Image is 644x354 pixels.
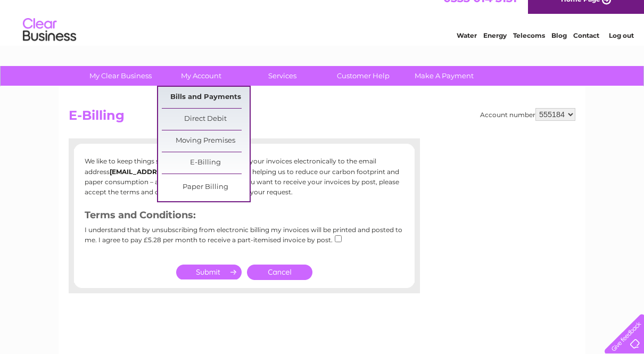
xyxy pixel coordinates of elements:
a: My Clear Business [77,66,164,86]
a: Blog [551,45,567,53]
a: 0333 014 3131 [443,5,517,19]
a: Energy [483,45,507,53]
a: Water [457,45,477,53]
a: Make A Payment [400,66,488,86]
a: Bills and Payments [162,87,250,108]
a: Contact [573,45,599,53]
a: My Account [158,66,245,86]
b: [EMAIL_ADDRESS][DOMAIN_NAME] [110,168,228,176]
a: Direct Debit [162,109,250,130]
a: E-Billing [162,152,250,174]
div: Account number [480,108,575,121]
a: Customer Help [319,66,407,86]
input: Submit [176,265,242,279]
a: Moving Premises [162,130,250,152]
div: Clear Business is a trading name of Verastar Limited (registered in [GEOGRAPHIC_DATA] No. 3667643... [71,6,574,52]
a: Cancel [247,265,312,280]
a: Paper Billing [162,177,250,198]
p: We like to keep things simple. You currently receive your invoices electronically to the email ad... [85,156,404,197]
a: Log out [609,45,634,53]
h2: E-Billing [69,108,575,128]
a: Services [238,66,326,86]
div: I understand that by unsubscribing from electronic billing my invoices will be printed and posted... [85,226,404,251]
a: Telecoms [513,45,545,53]
h3: Terms and Conditions: [85,208,404,226]
img: logo.png [22,28,77,60]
